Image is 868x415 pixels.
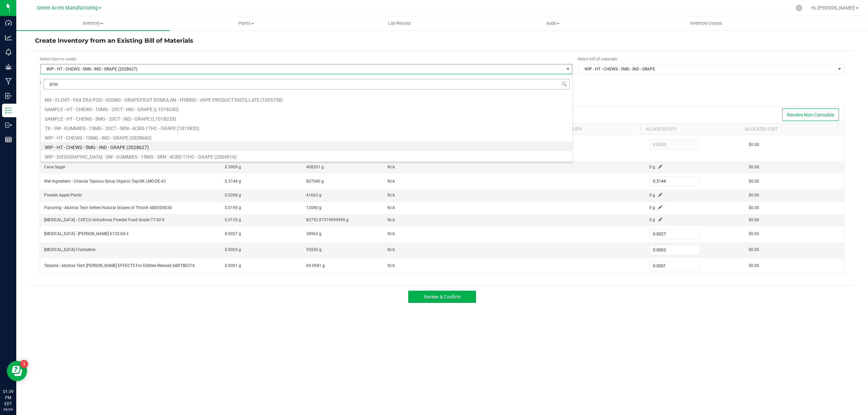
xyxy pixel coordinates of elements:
span: $0.00 [749,179,759,184]
inline-svg: Inventory [5,107,12,114]
a: Inventory Counts [630,16,783,30]
span: $0.00 [749,263,759,268]
span: Audit [476,20,629,26]
span: Select bill of materials [578,57,617,61]
span: $0.00 [749,205,759,210]
button: Receive Non-Cannabis [782,108,839,121]
th: Allocated Qty [640,124,739,135]
span: [MEDICAL_DATA] - COFCO Anhydrous Powder Food Grade 77-92-9 [44,217,164,222]
iframe: Resource center unread badge [20,360,28,368]
div: Manage settings [795,5,803,11]
span: 0.0135 g [225,217,241,222]
span: 12080 g [306,205,321,210]
span: $0.00 [749,165,759,169]
span: Receive Non-Cannabis [787,112,834,118]
p: 01:39 PM EDT [3,389,13,407]
span: Inventory [16,20,170,26]
span: $0.00 [749,247,759,252]
span: Select item to create [40,57,76,61]
inline-svg: Manufacturing [5,78,12,85]
span: N/A [388,231,395,236]
span: 0.0027 g [225,231,241,236]
span: $0.00 [749,231,759,236]
span: 82752.07519999999 g [306,217,349,222]
span: 0.0268 g [225,193,241,198]
a: Lab Results [323,16,476,30]
span: 408201 g [306,165,324,169]
th: Allocated Cost [739,124,837,135]
span: N/A [388,205,395,210]
span: 0.3144 g [225,179,241,184]
inline-svg: Monitoring [5,49,12,56]
span: 0 g [649,205,655,210]
span: 0.0195 g [225,205,241,210]
span: Plants [170,20,322,26]
span: Powder Apple Pectin [44,193,82,198]
span: [MEDICAL_DATA] - [PERSON_NAME] 6132-04-3 [44,231,129,236]
span: Green Acres Manufacturing [37,5,98,11]
span: 807040 g [306,179,324,184]
span: N/A [388,217,395,222]
inline-svg: Outbound [5,122,12,128]
iframe: Resource center [7,361,27,381]
inline-svg: Grow [5,63,12,70]
inline-svg: Inbound [5,92,12,99]
span: Wet Ingredient - Ciranda Tapioca Syrup Organic TapiOK LMO-DE-43 [44,179,166,184]
span: N/A [388,263,395,268]
span: Review & Confirm [424,294,461,299]
span: Hi, [PERSON_NAME]! [811,5,855,11]
span: N/A [388,193,395,198]
span: 0 g [649,193,655,198]
span: 0.0001 g [225,263,241,268]
span: Flavoring - Abstrax Tech Gellies Natural Grapes of Thrash ABXED0030 [44,205,172,210]
span: $0.00 [749,193,759,198]
span: N/A [388,165,395,169]
span: WIP - HT - CHEWS - 5MG - IND - GRAPE [578,64,835,74]
a: Plants [170,16,323,30]
span: [MEDICAL_DATA] Crystalline [44,247,95,252]
inline-svg: Analytics [5,34,12,41]
a: Inventory [16,16,170,30]
a: Audit [476,16,629,30]
span: 0.0003 g [225,247,241,252]
h4: Create Inventory from an Existing Bill of Materials [35,37,849,45]
inline-svg: Reports [5,136,12,143]
span: N/A [388,247,395,252]
th: Pkg Qty [560,124,640,135]
p: 09/24 [3,407,13,412]
span: Cane Sugar [44,165,65,169]
span: 0 g [649,217,655,222]
span: 38963 g [306,231,321,236]
span: N/A [388,179,395,184]
span: 0.3909 g [225,165,241,169]
span: $0.00 [749,142,759,147]
span: 55550 g [306,247,321,252]
button: Review & Confirm [408,291,476,303]
span: Terpene - Abstrax Tech [PERSON_NAME] EFFECTS For Edibles Relaxed ABXTB0374 [44,263,195,268]
span: WIP - HT - CHEWS - 5MG - IND - GRAPE (2028627) [41,64,564,74]
span: 0 g [649,165,655,169]
span: 41663 g [306,193,321,198]
span: 69.0941 g [306,263,325,268]
span: $0.00 [749,217,759,222]
inline-svg: Dashboard [5,20,12,26]
span: Lab Results [379,20,420,26]
span: Inventory Counts [681,20,731,26]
